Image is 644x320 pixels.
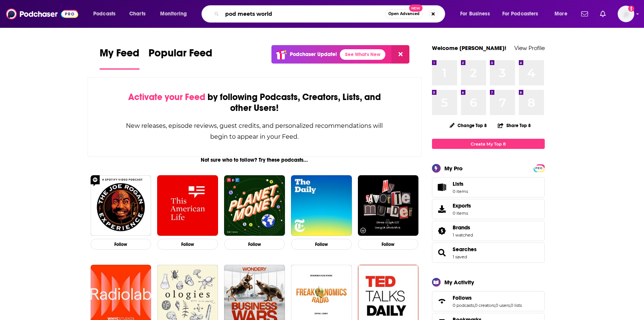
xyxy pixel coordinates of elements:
span: Charts [129,9,145,19]
span: Open Advanced [388,12,420,16]
div: New releases, episode reviews, guest credits, and personalized recommendations will begin to appe... [126,120,384,142]
img: The Daily [291,175,352,236]
span: Lists [435,182,450,193]
span: Exports [435,204,450,214]
div: My Activity [444,279,474,286]
a: My Feed [100,47,139,70]
a: PRO [535,165,544,171]
a: Searches [453,246,477,253]
img: My Favorite Murder with Karen Kilgariff and Georgia Hardstark [358,175,419,236]
a: Create My Top 8 [432,139,545,149]
button: Show profile menu [618,6,634,22]
button: open menu [155,8,197,20]
img: Podchaser - Follow, Share and Rate Podcasts [6,7,78,21]
a: 0 lists [511,303,522,308]
div: Search podcasts, credits, & more... [209,5,452,23]
a: Lists [432,177,545,197]
span: Exports [453,202,471,209]
button: Follow [157,239,218,250]
span: For Podcasters [502,9,538,19]
a: Brands [435,226,450,236]
span: Monitoring [160,9,187,19]
span: Brands [453,224,470,231]
img: The Joe Rogan Experience [91,175,152,236]
img: User Profile [618,6,634,22]
button: Share Top 8 [497,118,531,133]
p: Podchaser Update! [290,51,337,58]
button: Follow [358,239,419,250]
button: open menu [549,8,577,20]
button: Change Top 8 [445,121,492,130]
div: by following Podcasts, Creators, Lists, and other Users! [126,92,384,114]
button: Open AdvancedNew [385,9,423,18]
svg: Add a profile image [628,6,634,12]
a: 0 podcasts [453,303,474,308]
span: Brands [432,221,545,241]
span: Activate your Feed [128,91,205,103]
span: For Business [460,9,490,19]
a: Brands [453,224,473,231]
span: My Feed [100,47,139,64]
img: This American Life [157,175,218,236]
a: View Profile [514,44,545,52]
button: open menu [497,8,549,20]
span: , [510,303,511,308]
a: 0 users [496,303,510,308]
img: Planet Money [224,175,285,236]
a: 0 creators [475,303,495,308]
span: 0 items [453,189,468,194]
button: open menu [88,8,125,20]
span: Follows [432,291,545,311]
div: My Pro [444,165,463,172]
a: Follows [453,294,522,301]
button: Follow [224,239,285,250]
a: Welcome [PERSON_NAME]! [432,44,506,52]
a: Show notifications dropdown [578,8,591,20]
input: Search podcasts, credits, & more... [222,8,385,20]
span: Popular Feed [148,47,212,64]
div: Not sure who to follow? Try these podcasts... [88,157,422,163]
button: Follow [91,239,152,250]
span: , [474,303,475,308]
span: , [495,303,496,308]
a: Charts [124,8,150,20]
span: More [555,9,567,19]
span: 0 items [453,211,471,216]
span: Podcasts [93,9,115,19]
button: open menu [455,8,499,20]
button: Follow [291,239,352,250]
span: New [409,5,423,12]
a: See What's New [340,49,385,60]
a: Follows [435,296,450,306]
span: Lists [453,180,464,187]
a: Popular Feed [148,47,212,70]
a: Searches [435,247,450,258]
a: Show notifications dropdown [597,8,609,20]
span: Searches [432,243,545,263]
span: Logged in as rowan.sullivan [618,6,634,22]
a: 1 watched [453,232,473,238]
span: Follows [453,294,472,301]
a: Exports [432,199,545,219]
a: 1 saved [453,254,467,259]
span: Lists [453,180,468,187]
